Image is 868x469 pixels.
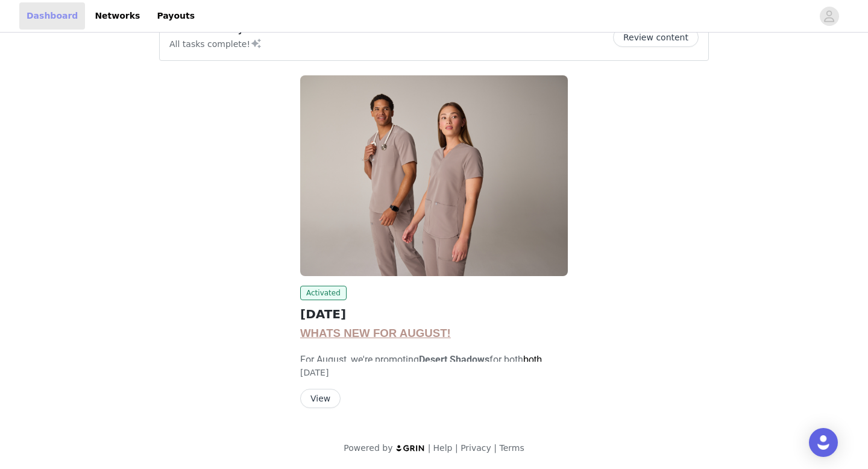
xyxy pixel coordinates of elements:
a: Help [433,443,453,453]
div: avatar [823,7,835,26]
span: [DATE] [300,368,329,377]
a: Privacy [461,443,491,453]
span: Activated [300,286,347,300]
a: Terms [499,443,524,453]
span: | [455,443,458,453]
a: View [300,394,341,403]
img: Fabletics Scrubs [300,75,568,276]
a: Payouts [149,2,202,30]
img: logo [395,444,426,452]
span: | [428,443,431,453]
span: WHATS NEW FOR AUGUST! [300,327,451,339]
span: | [494,443,497,453]
h2: [DATE] [300,305,568,323]
span: Powered by [344,443,392,453]
p: All tasks complete! [169,36,262,51]
strong: Desert Shadows [419,354,489,365]
button: Review content [613,28,699,47]
span: For August, we're promoting for both [300,354,542,380]
a: Dashboard [19,2,85,30]
div: Open Intercom Messenger [809,428,838,457]
a: Networks [87,2,147,30]
button: View [300,389,341,408]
